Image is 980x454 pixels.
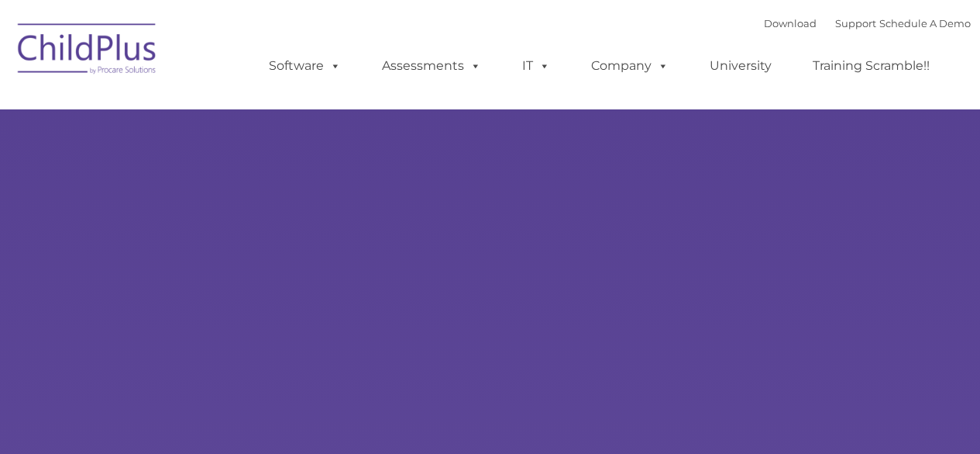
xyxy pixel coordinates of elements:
a: Assessments [366,50,497,81]
a: Software [253,50,356,81]
a: Download [764,17,817,29]
a: Schedule A Demo [879,17,971,29]
a: IT [507,50,566,81]
a: Support [835,17,876,29]
img: ChildPlus by Procare Solutions [10,12,165,90]
font: | [764,17,971,29]
a: University [694,50,787,81]
a: Training Scramble!! [797,50,945,81]
a: Company [576,50,684,81]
